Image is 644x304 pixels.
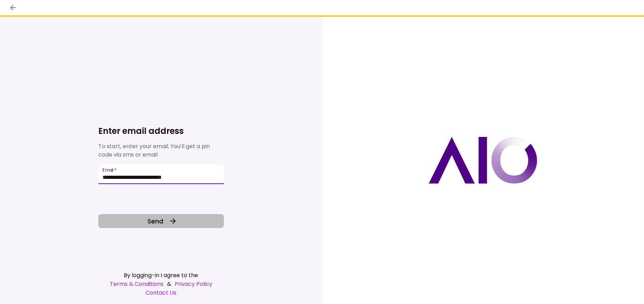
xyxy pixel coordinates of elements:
[147,216,163,226] span: Send
[98,271,224,280] div: By logging-in I agree to the
[110,280,164,288] a: Terms & Conditions
[175,280,212,288] a: Privacy Policy
[98,126,224,137] h1: Enter email address
[7,2,19,14] button: back
[103,167,116,173] label: Email
[429,137,537,184] img: AIO logo
[98,214,224,228] button: Send
[98,142,224,159] div: To start, enter your email. You’ll get a pin code via sms or email
[98,280,224,288] div: &
[98,288,224,297] a: Contact Us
